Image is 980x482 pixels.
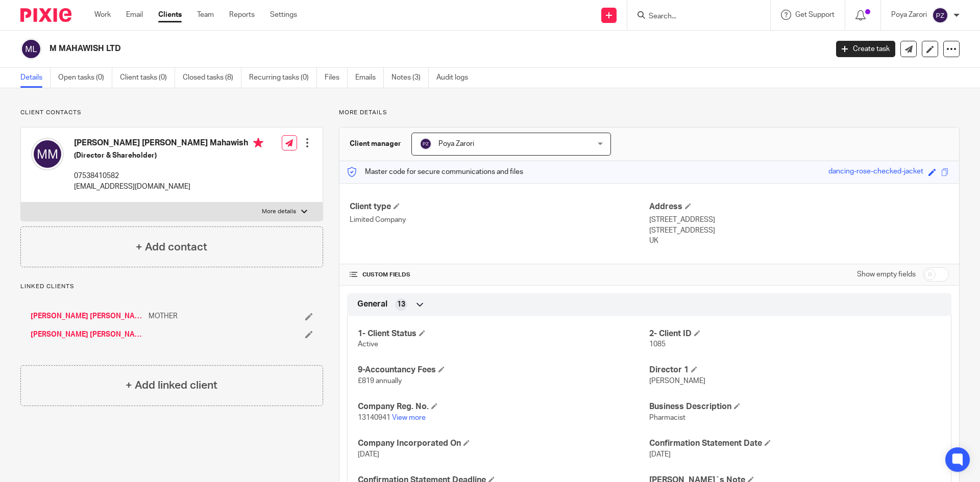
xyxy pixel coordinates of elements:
[126,10,143,20] a: Email
[358,414,390,421] span: 13140941
[183,68,241,88] a: Closed tasks (8)
[891,10,927,20] p: Poya Zarori
[20,283,323,291] p: Linked clients
[350,201,649,212] h4: Client type
[262,208,296,216] p: More details
[31,311,143,321] a: [PERSON_NAME] [PERSON_NAME]
[438,140,474,147] span: Poya Zarori
[649,215,949,225] p: [STREET_ADDRESS]
[649,341,666,348] span: 1085
[795,11,835,18] span: Get Support
[649,328,941,339] h4: 2- Client ID
[358,377,402,385] span: £819 annually
[149,311,178,321] span: MOTHER
[136,239,207,255] h4: + Add contact
[358,438,649,449] h4: Company Incorporated On
[31,329,143,340] a: [PERSON_NAME] [PERSON_NAME] Mahawish
[358,451,379,458] span: [DATE]
[74,138,263,150] h4: [PERSON_NAME] [PERSON_NAME] Mahawish
[932,7,948,23] img: svg%3E
[270,10,297,20] a: Settings
[74,150,263,161] h5: (Director & Shareholder)
[229,10,255,20] a: Reports
[828,166,923,178] div: dancing-rose-checked-jacket
[325,68,348,88] a: Files
[74,182,263,192] p: [EMAIL_ADDRESS][DOMAIN_NAME]
[649,225,949,236] p: [STREET_ADDRESS]
[350,139,401,149] h3: Client manager
[253,138,263,148] i: Primary
[120,68,175,88] a: Client tasks (0)
[649,414,685,421] span: Pharmacist
[391,68,429,88] a: Notes (3)
[358,401,649,412] h4: Company Reg. No.
[649,236,949,246] p: UK
[649,451,671,458] span: [DATE]
[31,138,64,170] img: svg%3E
[74,171,263,181] p: 07538410582
[350,271,649,279] h4: CUSTOM FIELDS
[397,299,405,310] span: 13
[158,10,182,20] a: Clients
[347,167,523,177] p: Master code for secure communications and files
[648,12,740,21] input: Search
[420,138,432,150] img: svg%3E
[649,377,705,385] span: [PERSON_NAME]
[20,8,71,22] img: Pixie
[50,43,667,54] h2: M MAHAWISH LTD
[358,341,378,348] span: Active
[350,215,649,225] p: Limited Company
[197,10,214,20] a: Team
[358,328,649,339] h4: 1- Client Status
[649,438,941,449] h4: Confirmation Statement Date
[357,299,387,310] span: General
[249,68,317,88] a: Recurring tasks (0)
[355,68,384,88] a: Emails
[649,401,941,412] h4: Business Description
[857,269,916,280] label: Show empty fields
[20,38,42,60] img: svg%3E
[94,10,111,20] a: Work
[126,377,217,393] h4: + Add linked client
[436,68,476,88] a: Audit logs
[649,365,941,375] h4: Director 1
[339,109,960,117] p: More details
[58,68,112,88] a: Open tasks (0)
[836,41,895,57] a: Create task
[358,365,649,375] h4: 9-Accountancy Fees
[20,109,323,117] p: Client contacts
[20,68,51,88] a: Details
[649,201,949,212] h4: Address
[392,414,426,421] a: View more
